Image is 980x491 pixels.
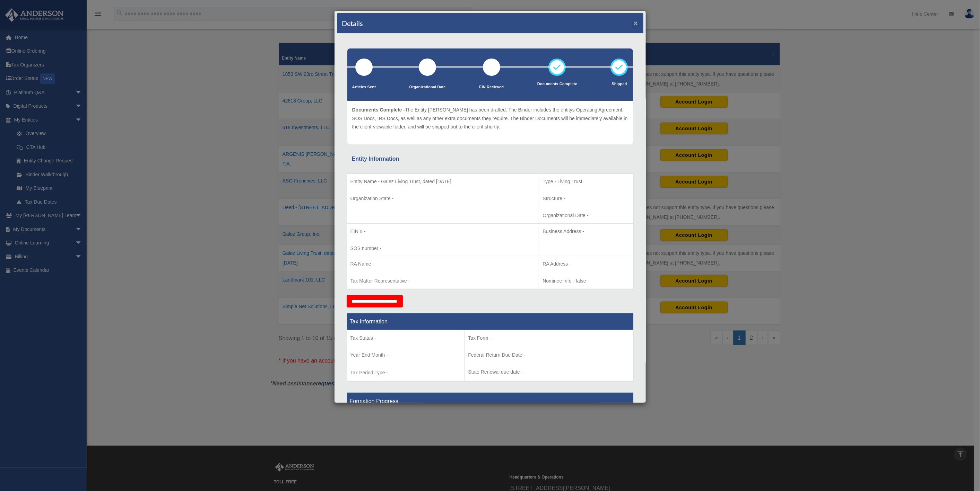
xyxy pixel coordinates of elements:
p: The Entity [PERSON_NAME] has been drafted. The Binder includes the entitys Operating Agreement, S... [352,106,628,131]
p: Tax Status - [350,334,461,342]
p: Shipped [610,81,628,88]
p: Tax Form - [468,334,630,342]
h4: Details [342,18,363,28]
p: Year End Month - [350,351,461,359]
p: Organizational Date [409,84,446,91]
th: Formation Progress [347,393,633,410]
p: EIN # - [350,227,536,236]
span: Documents Complete - [352,107,405,113]
p: Tax Matter Representative - [350,277,536,285]
button: × [634,19,638,27]
p: Federal Return Due Date - [468,351,630,359]
th: Tax Information [347,313,633,330]
p: State Renewal due date - [468,368,630,376]
p: Entity Name - Galez Living Trust, dated [DATE] [350,177,536,186]
p: Articles Sent [352,84,376,91]
p: Type - Living Trust [543,177,630,186]
p: EIN Recieved [479,84,504,91]
p: Structure - [543,194,630,203]
p: Organizational Date - [543,211,630,220]
div: Entity Information [352,154,628,164]
p: Documents Complete [537,81,577,88]
p: Nominee Info - false [543,277,630,285]
td: Tax Period Type - [347,330,465,381]
p: Business Address - [543,227,630,236]
p: RA Address - [543,260,630,268]
p: RA Name - [350,260,536,268]
p: Organization State - [350,194,536,203]
p: SOS number - [350,244,536,253]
